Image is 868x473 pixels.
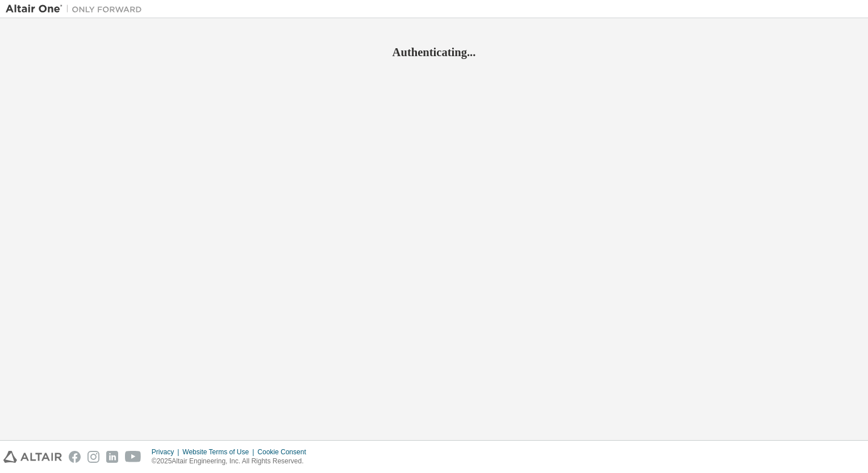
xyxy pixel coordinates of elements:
[106,451,118,463] img: linkedin.svg
[3,451,62,463] img: altair_logo.svg
[152,447,182,457] div: Privacy
[6,45,862,60] h2: Authenticating...
[69,451,81,463] img: facebook.svg
[182,447,257,457] div: Website Terms of Use
[125,451,141,463] img: youtube.svg
[152,457,313,466] p: © 2025 Altair Engineering, Inc. All Rights Reserved.
[257,447,312,457] div: Cookie Consent
[87,451,99,463] img: instagram.svg
[6,3,148,15] img: Altair One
